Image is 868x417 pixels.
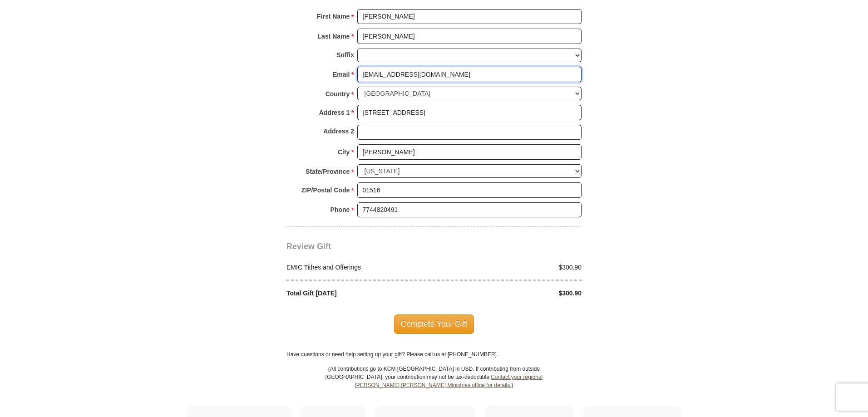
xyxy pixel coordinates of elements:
div: $300.90 [434,289,587,298]
p: (All contributions go to KCM [GEOGRAPHIC_DATA] in USD. If contributing from outside [GEOGRAPHIC_D... [325,365,543,406]
a: Contact your regional [PERSON_NAME] [PERSON_NAME] Ministries office for details. [355,374,542,388]
strong: ZIP/Postal Code [301,184,350,196]
strong: State/Province [306,165,350,178]
strong: City [338,146,350,158]
strong: Country [325,88,350,100]
strong: Address 2 [323,125,354,137]
div: EMIC Tithes and Offerings [282,263,434,272]
div: $300.90 [434,263,587,272]
strong: First Name [317,10,350,23]
strong: Last Name [318,30,350,43]
span: Complete Your Gift [394,314,474,334]
strong: Suffix [336,49,354,61]
div: Total Gift [DATE] [282,289,434,298]
p: Have questions or need help setting up your gift? Please call us at [PHONE_NUMBER]. [286,350,582,358]
span: Review Gift [286,242,331,251]
strong: Address 1 [319,106,350,119]
strong: Phone [330,203,350,216]
strong: Email [333,68,350,81]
